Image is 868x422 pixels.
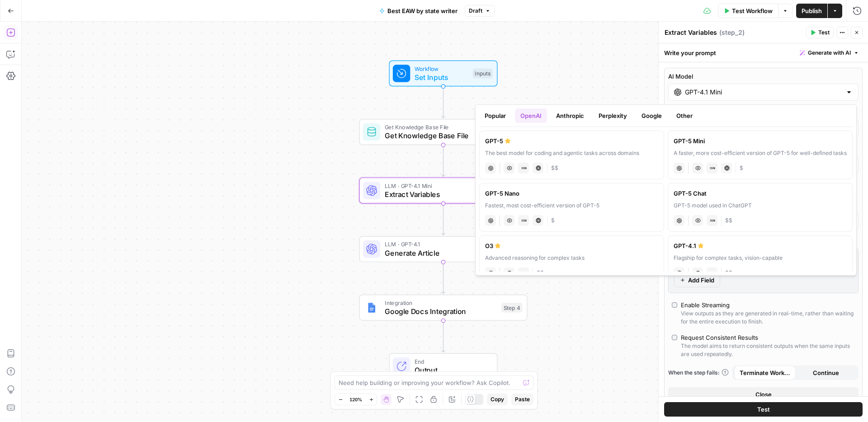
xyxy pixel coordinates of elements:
[674,149,847,157] div: A faster, more cost-efficient version of GPT-5 for well-defined tasks
[442,321,445,352] g: Edge from step_4 to end
[551,108,590,123] button: Anthropic
[485,136,658,145] div: GPT-5
[668,369,729,377] a: When the step fails:
[551,164,558,172] span: Cost tier
[385,248,498,258] span: Generate Article
[636,108,667,123] button: Google
[385,131,499,141] span: Get Knowledge Base File
[664,402,863,417] button: Test
[515,395,530,403] span: Paste
[674,241,847,250] div: GPT-4.1
[818,28,830,37] span: Test
[385,306,497,317] span: Google Docs Integration
[659,43,868,62] div: Write your prompt
[685,88,842,97] input: Select a model
[366,302,377,313] img: Instagram%20post%20-%201%201.png
[674,136,847,145] div: GPT-5 Mini
[681,342,855,358] div: The model aims to return consistent outputs when the same inputs are used repeatedly.
[672,302,677,308] input: Enable StreamingView outputs as they are generated in real-time, rather than waiting for the enti...
[359,236,528,263] div: LLM · GPT-4.1Generate ArticleStep 3
[806,27,834,38] button: Test
[359,178,528,204] div: LLM · GPT-4.1 MiniExtract VariablesStep 2
[515,108,547,123] button: OpenAI
[796,366,857,380] button: Continue
[349,396,362,403] span: 120%
[755,390,772,399] span: Close
[485,189,658,198] div: GPT-5 Nano
[757,405,770,414] span: Test
[688,276,714,285] span: Add Field
[469,7,482,15] span: Draft
[487,394,508,405] button: Copy
[796,4,827,18] button: Publish
[681,309,855,326] div: View outputs as they are generated in real-time, rather than waiting for the entire execution to ...
[671,108,698,123] button: Other
[537,269,544,277] span: Cost tier
[415,365,488,375] span: Output
[796,47,863,59] button: Generate with AI
[593,108,632,123] button: Perplexity
[442,145,445,177] g: Edge from step_1 to step_2
[668,387,859,402] button: Close
[672,335,677,340] input: Request Consistent ResultsThe model aims to return consistent outputs when the same inputs are us...
[385,181,498,190] span: LLM · GPT-4.1 Mini
[551,216,555,225] span: Cost tier
[485,202,658,210] div: Fastest, most cost-efficient version of GPT-5
[442,262,445,294] g: Edge from step_3 to step_4
[359,353,528,380] div: EndOutput
[674,202,847,210] div: GPT-5 model used in ChatGPT
[740,164,743,172] span: Cost tier
[725,216,732,225] span: Cost tier
[415,64,468,73] span: Workflow
[359,119,528,145] div: Get Knowledge Base FileGet Knowledge Base FileStep 1
[385,299,497,307] span: Integration
[674,254,847,262] div: Flagship for complex tasks, vision-capable
[374,4,463,18] button: Best EAW by state writer
[674,189,847,198] div: GPT-5 Chat
[491,395,504,403] span: Copy
[718,4,778,18] button: Test Workflow
[415,357,488,366] span: End
[479,108,511,123] button: Popular
[485,149,658,157] div: The best model for coding and agentic tasks across domains
[808,49,851,57] span: Generate with AI
[485,241,658,250] div: O3
[472,69,492,79] div: Inputs
[511,394,533,405] button: Paste
[674,273,720,287] button: Add Field
[681,300,730,309] div: Enable Streaming
[465,5,495,17] button: Draft
[732,6,773,15] span: Test Workflow
[359,61,528,87] div: WorkflowSet InputsInputs
[385,240,498,249] span: LLM · GPT-4.1
[681,333,758,342] div: Request Consistent Results
[740,368,790,377] span: Terminate Workflow
[485,254,658,262] div: Advanced reasoning for complex tasks
[665,28,717,37] textarea: Extract Variables
[385,123,499,131] span: Get Knowledge Base File
[725,269,732,277] span: Cost tier
[359,295,528,321] div: IntegrationGoogle Docs IntegrationStep 4
[387,6,458,15] span: Best EAW by state writer
[442,204,445,235] g: Edge from step_2 to step_3
[442,86,445,118] g: Edge from start to step_1
[415,72,468,83] span: Set Inputs
[385,189,498,200] span: Extract Variables
[501,303,523,313] div: Step 4
[719,28,745,37] span: ( step_2 )
[813,368,839,377] span: Continue
[668,72,859,81] label: AI Model
[802,6,822,15] span: Publish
